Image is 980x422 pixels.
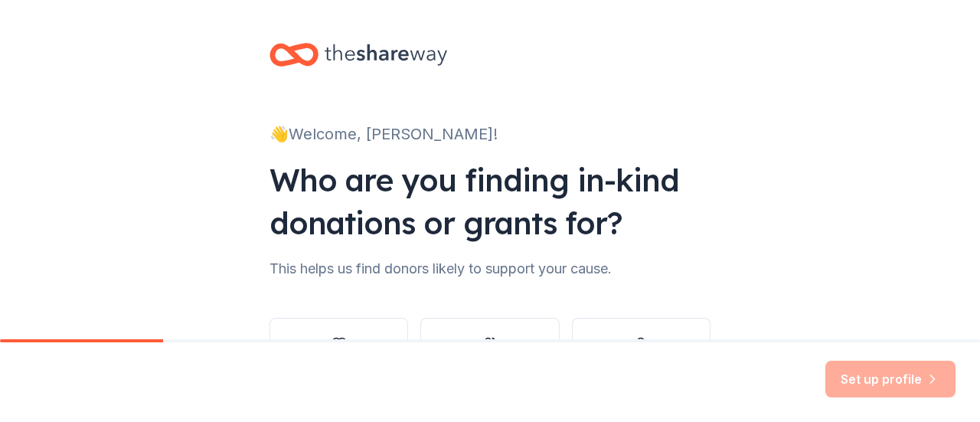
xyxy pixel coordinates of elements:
[269,318,408,391] button: Nonprofit
[269,257,710,281] div: This helps us find donors likely to support your cause.
[269,159,710,244] div: Who are you finding in-kind donations or grants for?
[572,318,710,391] button: Individual
[269,122,710,146] div: 👋 Welcome, [PERSON_NAME]!
[420,318,559,391] button: Other group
